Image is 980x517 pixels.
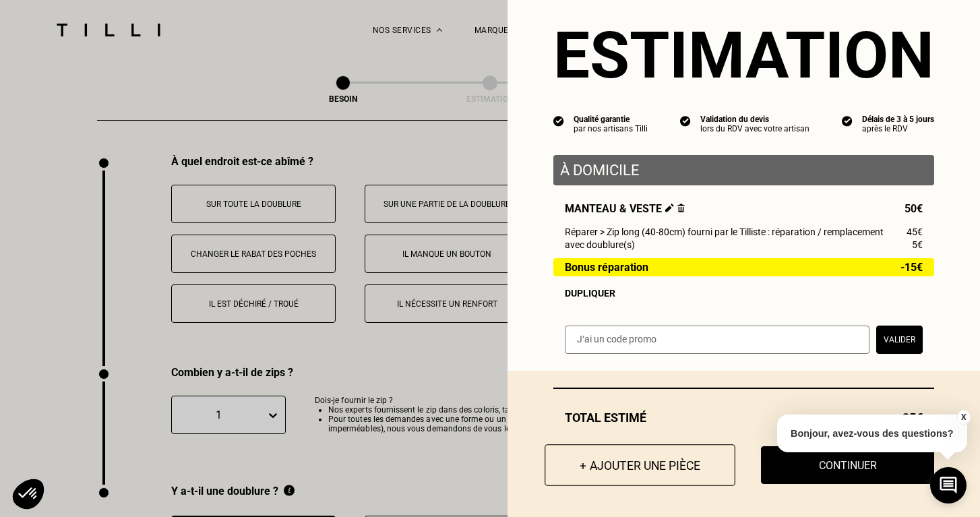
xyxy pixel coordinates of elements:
p: Bonjour, avez-vous des questions? [777,415,967,452]
input: J‘ai un code promo [565,326,869,354]
span: Manteau & veste [565,202,685,215]
span: 50€ [905,202,923,215]
button: Continuer [761,446,934,484]
img: icon list info [553,115,564,127]
img: Éditer [665,204,674,212]
div: Qualité garantie [574,115,648,124]
button: X [956,410,970,425]
span: Réparer > Zip long (40-80cm) fourni par le Tilliste : réparation / remplacement [565,226,884,237]
img: Supprimer [677,204,685,212]
div: Délais de 3 à 5 jours [862,115,934,124]
span: 45€ [907,226,923,237]
img: icon list info [680,115,691,127]
button: Valider [876,326,923,354]
div: Total estimé [553,410,934,425]
span: avec doublure(s) [565,239,635,250]
img: icon list info [842,115,853,127]
div: après le RDV [862,124,934,133]
span: Bonus réparation [565,262,648,273]
div: Validation du devis [700,115,809,124]
div: lors du RDV avec votre artisan [700,124,809,133]
span: -15€ [900,262,923,273]
div: Dupliquer [565,288,923,299]
span: 5€ [912,239,923,250]
section: Estimation [553,18,934,93]
button: + Ajouter une pièce [545,444,735,486]
p: À domicile [560,162,927,179]
div: par nos artisans Tilli [574,124,648,133]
